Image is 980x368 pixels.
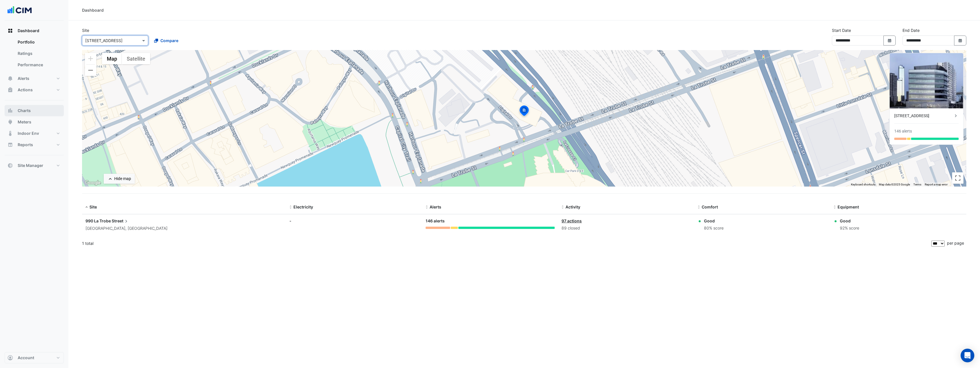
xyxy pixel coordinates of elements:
span: Activity [565,204,580,209]
app-icon: Alerts [7,76,13,81]
div: 146 alerts [426,218,555,224]
app-icon: Reports [7,142,13,148]
button: Compare [150,36,182,46]
app-icon: Site Manager [7,163,13,168]
label: Start Date [832,27,851,33]
div: 146 alerts [894,128,912,134]
label: Site [82,27,89,33]
label: End Date [903,27,920,33]
fa-icon: Select Date [958,38,963,43]
button: Show street map [102,53,122,64]
a: Terms (opens in new tab) [913,183,921,186]
span: Account [18,355,34,361]
span: Comfort [702,204,718,209]
button: Alerts [5,73,64,84]
span: Equipment [838,204,859,209]
span: Compare [160,38,178,44]
button: Site Manager [5,160,64,171]
a: Ratings [13,48,64,59]
button: Show satellite imagery [122,53,150,64]
span: 990 La Trobe [85,218,111,223]
button: Toggle fullscreen view [952,172,963,184]
app-icon: Indoor Env [7,131,13,136]
span: Site Manager [18,163,43,168]
span: Map data ©2025 Google [879,183,910,186]
span: Dashboard [18,28,39,34]
button: Reports [5,139,64,150]
button: Account [5,352,64,363]
img: Company Logo [7,5,32,16]
div: - [289,218,419,224]
button: Zoom in [85,53,96,64]
span: Indoor Env [18,131,39,136]
a: Portfolio [13,36,64,48]
a: Report a map error [925,183,948,186]
div: 92% score [840,225,859,231]
a: Performance [13,59,64,71]
div: 89 closed [562,225,691,231]
button: Hide map [104,174,135,184]
span: Alerts [430,204,441,209]
div: 1 total [82,236,930,251]
span: Charts [18,108,31,113]
div: Dashboard [5,36,64,73]
div: Dashboard [82,7,104,13]
app-icon: Actions [7,87,13,93]
div: [STREET_ADDRESS] [894,113,953,119]
span: Alerts [18,76,29,81]
img: Google [83,179,102,187]
img: 990 La Trobe Street [890,53,963,108]
div: Open Intercom Messenger [961,349,974,362]
span: Actions [18,87,33,93]
img: site-pin-selected.svg [518,105,530,118]
button: Keyboard shortcuts [851,183,875,187]
div: Good [840,218,859,224]
a: Open this area in Google Maps (opens a new window) [83,179,102,187]
span: per page [947,241,964,245]
span: Street [112,218,129,224]
div: 80% score [704,225,724,231]
app-icon: Dashboard [7,28,13,34]
button: Zoom out [85,65,96,76]
span: Reports [18,142,33,148]
button: Meters [5,116,64,128]
app-icon: Meters [7,119,13,125]
span: Site [89,204,97,209]
button: Actions [5,84,64,96]
span: Electricity [293,204,313,209]
span: Meters [18,119,31,125]
fa-icon: Select Date [887,38,892,43]
button: Charts [5,105,64,116]
div: [GEOGRAPHIC_DATA], [GEOGRAPHIC_DATA] [85,225,283,232]
button: Indoor Env [5,128,64,139]
button: Dashboard [5,25,64,36]
a: 97 actions [562,218,582,223]
app-icon: Charts [7,108,13,113]
div: Hide map [114,176,131,182]
div: Good [704,218,724,224]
